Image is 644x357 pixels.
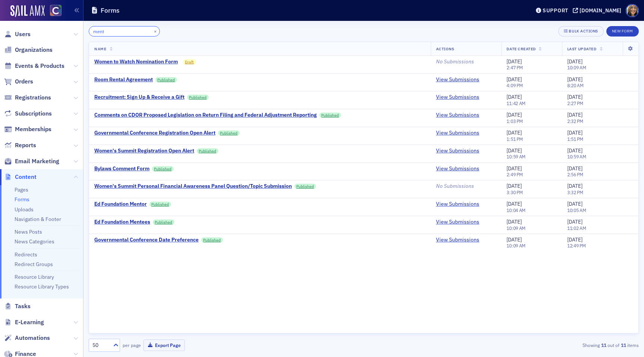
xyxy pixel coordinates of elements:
label: per page [123,342,141,348]
a: Pages [15,186,28,193]
a: Published [294,184,316,189]
a: View Submissions [436,130,479,136]
time: 2:47 PM [506,64,523,70]
div: No Submissions [436,183,496,190]
span: Email Marketing [15,157,59,165]
a: Published [187,95,209,100]
time: 3:30 PM [506,189,523,195]
span: [DATE] [567,183,583,189]
span: Subscriptions [15,110,52,118]
a: Published [149,202,171,207]
div: 50 [92,341,109,349]
time: 4:09 PM [506,82,523,88]
a: View Homepage [45,5,61,18]
time: 10:59 AM [567,154,586,159]
button: Export Page [143,339,185,351]
img: SailAMX [50,5,61,16]
a: Women's Summit Personal Financial Awareness Panel Question/Topic Submission [94,183,292,190]
div: Showing out of items [461,342,639,348]
span: Events & Products [15,62,64,70]
span: Content [15,173,37,181]
time: 10:09 AM [506,225,525,231]
span: [DATE] [567,129,583,136]
a: Published [319,113,341,118]
a: Recruitment: Sign Up & Receive a Gift [94,94,184,101]
a: View Submissions [436,237,479,243]
time: 10:59 AM [506,154,525,159]
time: 2:56 PM [567,171,583,177]
a: Events & Products [4,62,64,70]
a: Registrations [4,94,51,102]
span: [DATE] [567,200,583,207]
a: Governmental Conference Registration Open Alert [94,130,215,136]
a: View Submissions [436,201,479,208]
a: Comments on CDOR Proposed Legislation on Return Filing and Federal Adjustment Reporting [94,112,317,119]
span: [DATE] [506,94,522,100]
span: [DATE] [567,94,583,100]
a: Redirect Groups [15,261,53,268]
div: Bylaws Comment Form [94,165,149,172]
time: 10:09 AM [506,243,525,249]
a: Women's Summit Registration Open Alert [94,148,194,154]
div: No Submissions [436,59,496,65]
span: [DATE] [567,236,583,243]
a: Email Marketing [4,157,59,165]
span: [DATE] [506,111,522,118]
a: View Submissions [436,94,479,101]
span: Actions [436,46,454,51]
a: Automations [4,334,50,342]
a: Ed Foundation Mentees [94,219,150,225]
img: SailAMX [10,5,45,17]
button: New Form [606,26,639,37]
a: Room Rental Agreement [94,76,153,83]
a: Content [4,173,37,181]
span: Organizations [15,46,53,54]
a: Resource Library [15,274,54,280]
div: Ed Foundation Mentor [94,201,147,208]
a: Published [197,148,218,154]
span: [DATE] [567,218,583,225]
div: Support [543,7,568,14]
span: [DATE] [506,200,522,207]
time: 11:42 AM [506,100,525,106]
span: [DATE] [506,129,522,136]
span: E-Learning [15,318,44,326]
a: News Categories [15,238,54,245]
time: 8:20 AM [567,82,584,88]
a: News Posts [15,228,42,235]
button: [DOMAIN_NAME] [573,8,624,13]
div: [DOMAIN_NAME] [580,7,621,14]
time: 1:03 PM [506,118,523,124]
a: View Submissions [436,76,479,83]
a: Reports [4,141,36,149]
a: Women to Watch Nomination Form [94,59,178,65]
a: View Submissions [436,112,479,119]
div: Bulk Actions [569,29,598,33]
a: Published [201,237,223,243]
a: Uploads [15,206,34,213]
span: Automations [15,334,50,342]
h1: Forms [101,6,120,15]
a: Navigation & Footer [15,216,61,222]
span: [DATE] [506,165,522,172]
span: [DATE] [506,147,522,154]
span: Reports [15,141,36,149]
span: [DATE] [506,183,522,189]
a: Governmental Conference Date Preference [94,237,199,243]
span: Registrations [15,94,51,102]
span: Date Created [506,46,536,51]
time: 2:49 PM [506,171,523,177]
a: E-Learning [4,318,44,326]
span: Draft [183,59,196,64]
span: [DATE] [506,58,522,65]
a: Subscriptions [4,110,52,118]
a: New Form [606,27,639,34]
strong: 11 [600,342,607,348]
input: Search… [89,26,160,37]
span: Name [94,46,106,51]
button: × [152,28,159,34]
span: Users [15,30,31,38]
